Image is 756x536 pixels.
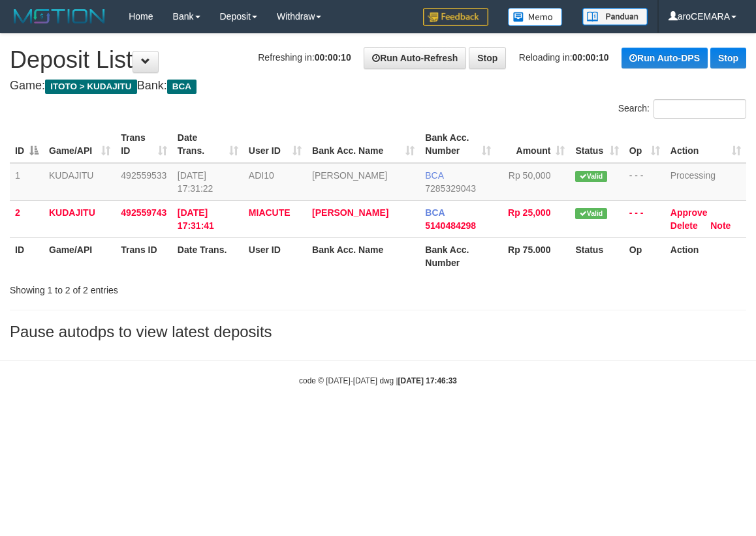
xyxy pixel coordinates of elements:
[496,126,571,163] th: Amount: activate to sort column ascending
[624,126,665,163] th: Op: activate to sort column ascending
[10,126,44,163] th: ID: activate to sort column descending
[10,278,306,297] div: Showing 1 to 2 of 2 entries
[315,52,351,63] strong: 00:00:10
[665,237,746,275] th: Action
[121,207,166,218] span: 492559743
[425,207,445,218] span: BCA
[178,207,214,231] span: [DATE] 17:31:41
[10,200,44,237] td: 2
[570,126,623,163] th: Status: activate to sort column ascending
[670,207,708,218] a: Approve
[398,376,457,385] strong: [DATE] 17:46:33
[469,47,506,69] a: Stop
[244,237,307,275] th: User ID
[10,7,109,26] img: MOTION_logo.png
[312,170,387,181] a: [PERSON_NAME]
[618,99,746,119] label: Search:
[249,170,274,181] span: ADI10
[582,8,648,25] img: panduan.png
[710,220,731,231] a: Note
[425,220,476,231] span: Copy 5140484298 to clipboard
[573,52,609,63] strong: 00:00:10
[307,126,420,163] th: Bank Acc. Name: activate to sort column ascending
[624,200,665,237] td: - - -
[364,47,466,69] a: Run Auto-Refresh
[299,376,457,385] small: code © [DATE]-[DATE] dwg |
[10,237,44,275] th: ID
[420,237,496,275] th: Bank Acc. Number
[44,163,116,201] td: KUDAJITU
[509,170,551,181] span: Rp 50,000
[116,126,172,163] th: Trans ID: activate to sort column ascending
[508,207,550,218] span: Rp 25,000
[244,126,307,163] th: User ID: activate to sort column ascending
[508,8,563,26] img: Button%20Memo.svg
[710,48,746,68] a: Stop
[44,200,116,237] td: KUDAJITU
[622,48,708,68] a: Run Auto-DPS
[624,163,665,201] td: - - -
[575,208,606,219] span: Valid transaction
[172,126,244,163] th: Date Trans.: activate to sort column ascending
[519,52,609,63] span: Reloading in:
[178,170,213,194] span: [DATE] 17:31:22
[10,47,746,73] h1: Deposit List
[121,170,166,181] span: 492559533
[44,237,116,275] th: Game/API
[10,323,746,340] h3: Pause autodps to view latest deposits
[10,80,746,93] h4: Game: Bank:
[670,220,698,231] a: Delete
[624,237,665,275] th: Op
[575,171,606,182] span: Valid transaction
[425,183,476,194] span: Copy 7285329043 to clipboard
[570,237,623,275] th: Status
[665,163,746,201] td: Processing
[258,52,351,63] span: Refreshing in:
[425,170,443,181] span: BCA
[45,80,137,94] span: ITOTO > KUDAJITU
[420,126,496,163] th: Bank Acc. Number: activate to sort column ascending
[116,237,172,275] th: Trans ID
[423,8,488,26] img: Feedback.jpg
[249,207,291,218] span: MIACUTE
[10,163,44,201] td: 1
[496,237,571,275] th: Rp 75.000
[307,237,420,275] th: Bank Acc. Name
[44,126,116,163] th: Game/API: activate to sort column ascending
[665,126,746,163] th: Action: activate to sort column ascending
[312,207,388,218] a: [PERSON_NAME]
[167,80,197,94] span: BCA
[172,237,244,275] th: Date Trans.
[654,99,746,119] input: Search:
